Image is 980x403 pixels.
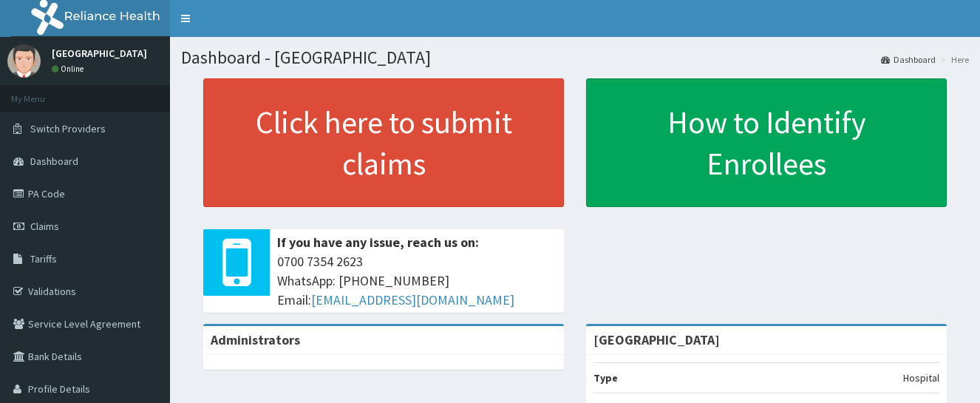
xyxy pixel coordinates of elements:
[52,64,87,74] a: Online
[211,331,300,348] b: Administrators
[881,53,936,66] a: Dashboard
[311,291,514,308] a: [EMAIL_ADDRESS][DOMAIN_NAME]
[593,371,618,385] b: Type
[30,220,59,233] span: Claims
[30,122,106,135] span: Switch Providers
[30,252,57,265] span: Tariffs
[586,78,947,207] a: How to Identify Enrollees
[30,155,78,168] span: Dashboard
[277,252,557,309] span: 0700 7354 2623 WhatsApp: [PHONE_NUMBER] Email:
[52,48,147,58] p: [GEOGRAPHIC_DATA]
[277,234,479,251] b: If you have any issue, reach us on:
[7,44,41,78] img: User Image
[937,53,969,66] li: Here
[181,48,969,67] h1: Dashboard - [GEOGRAPHIC_DATA]
[903,370,939,385] p: Hospital
[203,78,564,207] a: Click here to submit claims
[593,331,720,348] strong: [GEOGRAPHIC_DATA]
